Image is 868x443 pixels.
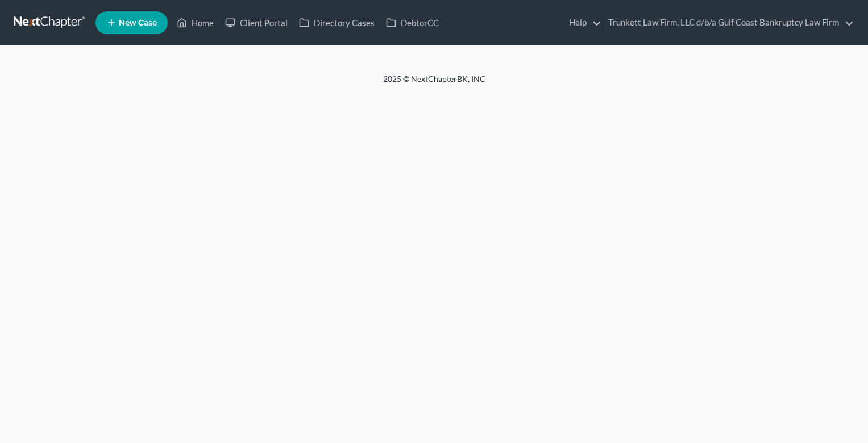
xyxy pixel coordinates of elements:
a: DebtorCC [380,13,445,33]
a: Help [563,13,601,33]
a: Directory Cases [293,13,380,33]
div: 2025 © NextChapterBK, INC [110,73,758,94]
a: Trunkett Law Firm, LLC d/b/a Gulf Coast Bankruptcy Law Firm [603,13,854,33]
a: Client Portal [219,13,293,33]
a: Home [171,13,219,33]
new-legal-case-button: New Case [95,11,168,34]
